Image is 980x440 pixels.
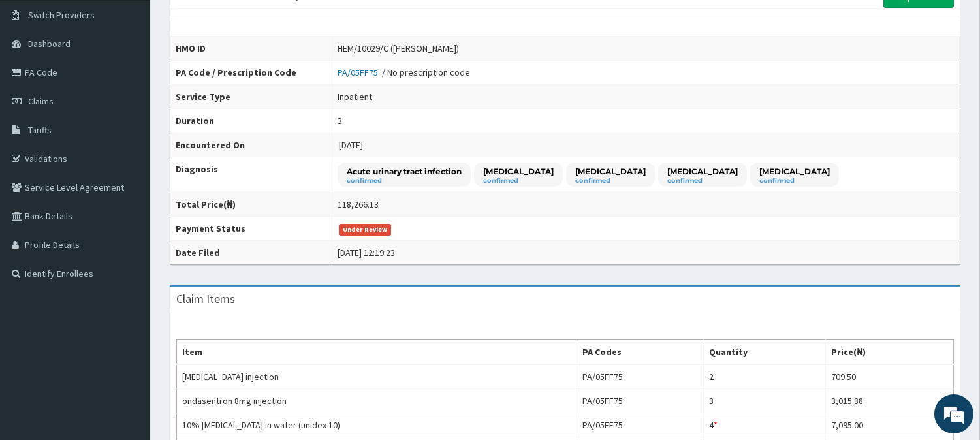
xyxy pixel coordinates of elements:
[28,38,71,50] span: Dashboard
[575,178,646,184] small: confirmed
[170,109,332,133] th: Duration
[339,224,392,236] span: Under Review
[177,413,577,437] td: 10% [MEDICAL_DATA] in water (unidex 10)
[577,364,704,389] td: PA/05FF75
[338,114,342,127] div: 3
[338,246,395,259] div: [DATE] 12:19:23
[667,178,738,184] small: confirmed
[76,135,180,267] span: We're online!
[825,340,953,365] th: Price(₦)
[825,413,953,437] td: 7,095.00
[177,340,577,365] th: Item
[170,157,332,193] th: Diagnosis
[170,37,332,61] th: HMO ID
[176,293,235,305] h3: Claim Items
[170,217,332,241] th: Payment Status
[177,364,577,389] td: [MEDICAL_DATA] injection
[338,66,470,79] div: / No prescription code
[825,389,953,413] td: 3,015.38
[177,389,577,413] td: ondasentron 8mg injection
[667,166,738,177] p: [MEDICAL_DATA]
[214,7,245,38] div: Minimize live chat window
[170,61,332,85] th: PA Code / Prescription Code
[577,413,704,437] td: PA/05FF75
[28,9,95,21] span: Switch Providers
[338,198,379,211] div: 118,266.13
[759,178,830,184] small: confirmed
[483,178,554,184] small: confirmed
[339,139,363,151] span: [DATE]
[704,413,825,437] td: 4
[577,389,704,413] td: PA/05FF75
[338,42,459,55] div: HEM/10029/C ([PERSON_NAME])
[575,166,646,177] p: [MEDICAL_DATA]
[704,364,825,389] td: 2
[170,85,332,109] th: Service Type
[170,241,332,265] th: Date Filed
[759,166,830,177] p: [MEDICAL_DATA]
[170,133,332,157] th: Encountered On
[704,389,825,413] td: 3
[28,95,54,107] span: Claims
[170,193,332,217] th: Total Price(₦)
[338,67,382,78] a: PA/05FF75
[704,340,825,365] th: Quantity
[24,65,53,98] img: d_794563401_company_1708531726252_794563401
[338,90,372,103] div: Inpatient
[68,73,219,90] div: Chat with us now
[577,340,704,365] th: PA Codes
[28,124,52,136] span: Tariffs
[347,166,462,177] p: Acute urinary tract infection
[483,166,554,177] p: [MEDICAL_DATA]
[347,178,462,184] small: confirmed
[7,298,249,343] textarea: Type your message and hit 'Enter'
[825,364,953,389] td: 709.50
